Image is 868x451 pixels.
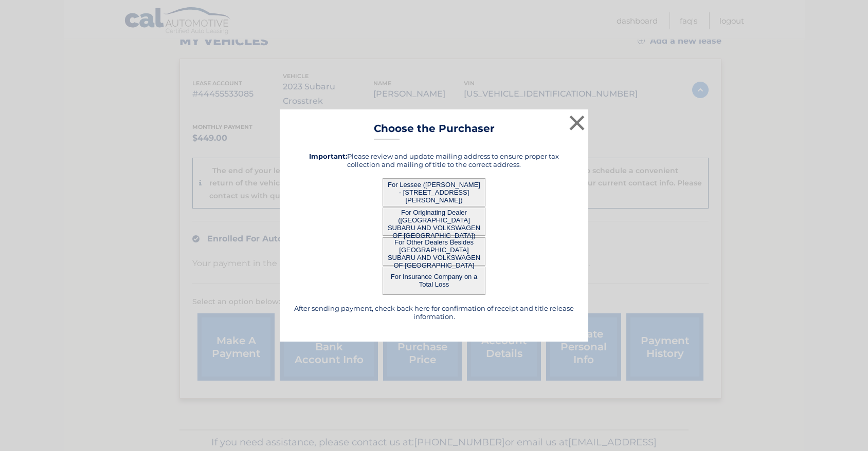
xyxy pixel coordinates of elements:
button: For Originating Dealer ([GEOGRAPHIC_DATA] SUBARU AND VOLKSWAGEN OF [GEOGRAPHIC_DATA]) [383,208,485,236]
h5: After sending payment, check back here for confirmation of receipt and title release information. [293,304,575,321]
h5: Please review and update mailing address to ensure proper tax collection and mailing of title to ... [293,152,575,168]
h3: Choose the Purchaser [374,122,495,140]
button: For Insurance Company on a Total Loss [383,267,485,295]
button: For Lessee ([PERSON_NAME] - [STREET_ADDRESS][PERSON_NAME]) [383,178,485,206]
strong: Important: [309,152,347,160]
button: × [567,112,587,133]
button: For Other Dealers Besides [GEOGRAPHIC_DATA] SUBARU AND VOLKSWAGEN OF [GEOGRAPHIC_DATA] [383,237,485,266]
